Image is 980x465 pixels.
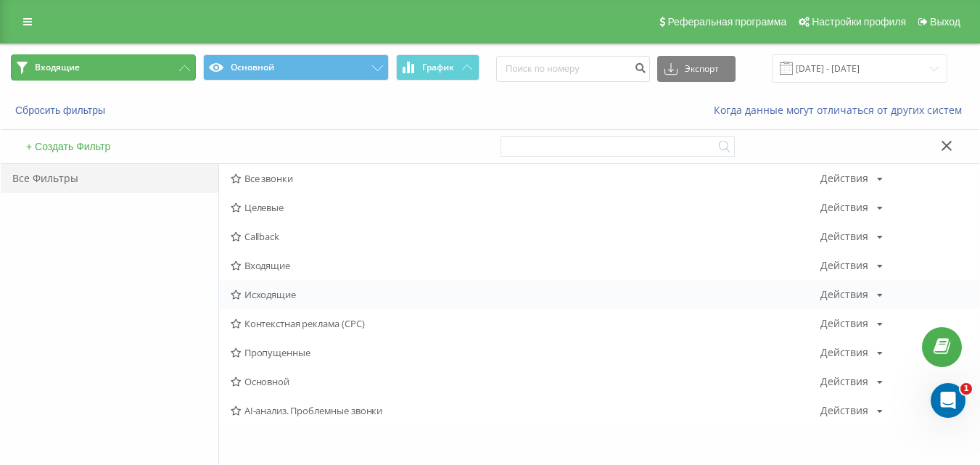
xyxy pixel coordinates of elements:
button: Экспорт [657,56,736,82]
span: Пропущенные [231,347,820,358]
button: + Создать Фильтр [22,140,115,153]
span: График [422,62,454,73]
div: Действия [820,202,868,213]
div: Действия [820,231,868,242]
span: Целевые [231,202,820,213]
div: Действия [820,173,868,184]
div: Действия [820,406,868,416]
span: Выход [930,16,960,28]
span: Входящие [35,62,80,73]
div: Все Фильтры [1,164,218,193]
button: Основной [203,54,388,81]
span: Реферальная программа [667,16,786,28]
button: Входящие [11,54,196,81]
span: Настройки профиля [812,16,906,28]
div: Действия [820,289,868,300]
div: Действия [820,376,868,387]
button: Сбросить фильтры [11,104,112,117]
span: Исходящие [231,289,820,300]
span: AI-анализ. Проблемные звонки [231,406,820,416]
div: Действия [820,318,868,329]
span: Основной [231,376,820,387]
span: Callback [231,231,820,242]
button: График [396,54,479,81]
input: Поиск по номеру [496,56,650,82]
span: Все звонки [231,173,820,184]
button: Закрыть [936,139,958,155]
div: Действия [820,347,868,358]
span: 1 [960,383,972,395]
div: Действия [820,260,868,271]
iframe: Intercom live chat [931,383,965,418]
span: Входящие [231,260,820,271]
a: Когда данные могут отличаться от других систем [714,103,969,117]
span: Контекстная реклама (CPC) [231,318,820,329]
